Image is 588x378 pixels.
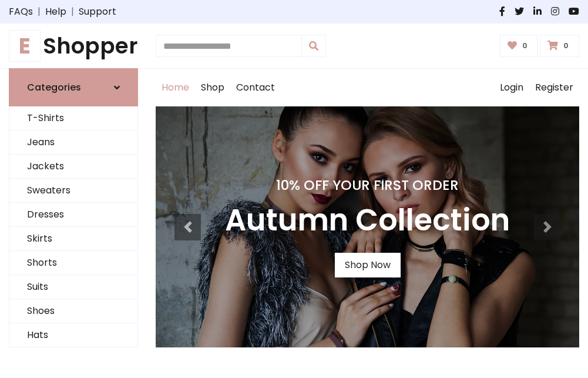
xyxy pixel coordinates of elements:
[45,5,66,19] a: Help
[230,69,281,106] a: Contact
[79,5,116,19] a: Support
[225,177,510,193] h4: 10% Off Your First Order
[156,69,195,106] a: Home
[9,33,138,59] h1: Shopper
[66,5,79,19] span: |
[195,69,230,106] a: Shop
[540,35,579,57] a: 0
[9,33,138,59] a: EShopper
[9,155,137,179] a: Jackets
[27,82,81,93] h6: Categories
[9,30,41,62] span: E
[529,69,579,106] a: Register
[9,299,137,323] a: Shoes
[9,131,137,155] a: Jeans
[9,203,137,227] a: Dresses
[9,227,137,251] a: Skirts
[9,323,137,347] a: Hats
[9,179,137,203] a: Sweaters
[9,251,137,275] a: Shorts
[560,41,572,51] span: 0
[335,253,401,277] a: Shop Now
[33,5,45,19] span: |
[9,275,137,299] a: Suits
[9,106,137,131] a: T-Shirts
[225,203,510,239] h3: Autumn Collection
[9,5,33,19] a: FAQs
[519,41,530,51] span: 0
[494,69,529,106] a: Login
[500,35,538,57] a: 0
[9,68,138,106] a: Categories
